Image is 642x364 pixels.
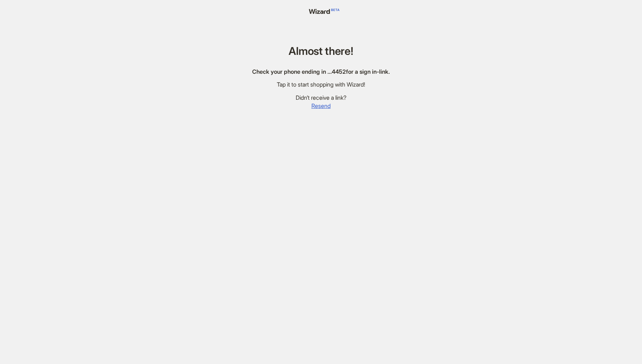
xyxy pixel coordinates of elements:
span: Resend [311,102,331,110]
div: Didn’t receive a link? [252,94,390,102]
h1: Almost there! [252,45,390,57]
div: Check your phone ending in … 4452 for a sign in-link. [252,68,390,76]
div: Tap it to start shopping with Wizard! [252,81,390,88]
button: Resend [311,102,331,110]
